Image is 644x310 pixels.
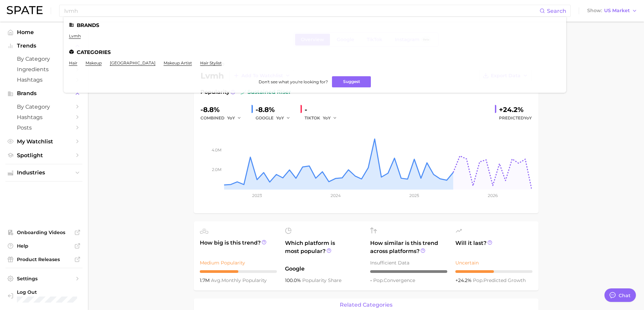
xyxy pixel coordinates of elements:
[17,289,77,295] span: Log Out
[17,104,71,110] span: by Category
[587,9,602,12] span: Show
[200,114,246,122] div: combined
[17,276,71,282] span: Settings
[499,104,532,115] div: +24.2%
[69,60,77,65] a: hair
[370,239,447,255] span: How similar is this trend across platforms?
[5,27,82,37] a: Home
[227,115,235,121] span: YoY
[276,115,284,121] span: YoY
[5,168,82,178] button: Industries
[370,259,447,267] div: Insufficient Data
[5,274,82,284] a: Settings
[17,90,71,96] span: Brands
[17,66,71,73] span: Ingredients
[5,41,82,51] button: Trends
[200,270,277,273] div: 5 / 10
[17,56,71,62] span: by Category
[5,241,82,251] a: Help
[340,302,392,308] span: related categories
[5,88,82,98] button: Brands
[200,277,211,283] span: 1.7m
[370,277,373,283] span: -
[488,193,498,198] tspan: 2026
[252,193,262,198] tspan: 2023
[5,75,82,85] a: Hashtags
[409,193,419,198] tspan: 2025
[330,193,340,198] tspan: 2024
[5,122,82,133] a: Posts
[17,152,71,159] span: Spotlight
[455,277,473,283] span: +24.2%
[5,254,82,264] a: Product Releases
[17,170,71,176] span: Industries
[17,43,71,49] span: Trends
[473,277,483,283] abbr: popularity index
[5,150,82,161] a: Spotlight
[259,79,328,84] span: Don't see what you're looking for?
[5,102,82,112] a: by Category
[305,114,342,122] div: TIKTOK
[547,8,566,14] span: Search
[285,239,362,261] span: Which platform is most popular?
[586,6,639,15] button: ShowUS Market
[17,77,71,83] span: Hashtags
[5,227,82,237] a: Onboarding Videos
[276,114,291,122] button: YoY
[17,229,71,235] span: Onboarding Videos
[69,49,561,55] li: Categories
[17,114,71,120] span: Hashtags
[455,270,532,273] div: 5 / 10
[17,124,71,131] span: Posts
[455,259,532,267] div: Uncertain
[499,114,532,122] span: Predicted
[17,256,71,262] span: Product Releases
[211,277,267,283] span: monthly popularity
[256,104,295,115] div: -8.8%
[7,6,43,14] img: SPATE
[473,277,526,283] span: predicted growth
[256,114,295,122] div: GOOGLE
[323,115,331,121] span: YoY
[5,112,82,122] a: Hashtags
[110,60,156,65] a: [GEOGRAPHIC_DATA]
[17,29,71,35] span: Home
[17,138,71,145] span: My Watchlist
[5,64,82,75] a: Ingredients
[86,60,102,65] a: makeup
[524,115,532,120] span: YoY
[200,259,277,267] div: Medium Popularity
[323,114,337,122] button: YoY
[370,270,447,273] div: – / 10
[302,277,341,283] span: popularity share
[211,277,221,283] abbr: average
[227,114,242,122] button: YoY
[200,239,277,255] span: How big is this trend?
[69,33,81,38] a: lvmh
[332,76,371,87] button: Suggest
[200,104,246,115] div: -8.8%
[455,239,532,255] span: Will it last?
[164,60,192,65] a: makeup artist
[305,104,342,115] div: -
[373,277,415,283] span: convergence
[17,243,71,249] span: Help
[285,265,362,273] span: Google
[200,60,222,65] a: hair stylist
[69,22,561,28] li: Brands
[64,5,540,17] input: Search here for a brand, industry, or ingredient
[373,277,384,283] abbr: popularity index
[285,277,302,283] span: 100.0%
[5,287,82,305] a: Log out. Currently logged in with e-mail nbedford@grantinc.com.
[5,136,82,147] a: My Watchlist
[604,9,630,12] span: US Market
[5,54,82,64] a: by Category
